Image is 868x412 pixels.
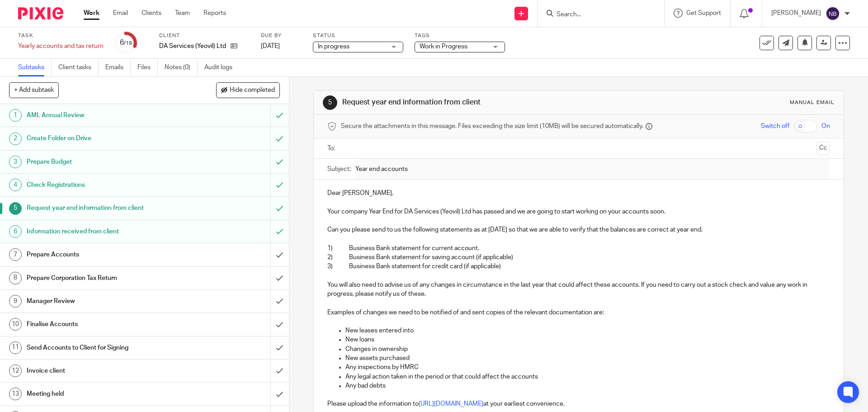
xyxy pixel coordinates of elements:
[203,9,226,18] a: Reports
[345,335,830,344] p: New loans
[230,87,275,94] span: Hide completed
[9,82,59,98] button: + Add subtask
[124,41,132,46] small: /19
[18,7,63,19] img: Pixie
[9,109,22,122] div: 1
[27,109,183,122] h1: AML Annual Review
[18,32,104,39] label: Task
[159,42,226,51] p: DA Services (Yeovil) Ltd
[27,201,183,215] h1: Request year end information from client
[327,189,830,198] p: Dear [PERSON_NAME],
[327,144,337,153] label: To:
[27,225,183,238] h1: Information received from client
[9,318,22,331] div: 10
[415,32,505,39] label: Tags
[327,253,830,262] p: 2) Business Bank statement for saving account (if applicable)
[27,248,183,261] h1: Prepare Accounts
[27,155,183,169] h1: Prepare Budget
[27,387,183,401] h1: Meeting held
[261,43,280,49] span: [DATE]
[345,381,830,390] p: Any bad debts
[159,32,250,39] label: Client
[327,244,830,253] p: 1) Business Bank statement for current account.
[261,32,302,39] label: Due by
[9,179,22,191] div: 4
[556,11,637,19] input: Search
[327,308,830,317] p: Examples of changes we need to be notified of and sent copies of the relevant documentation are:
[137,59,158,76] a: Files
[318,43,349,50] span: In progress
[345,345,830,354] p: Changes in ownership
[342,98,598,107] h1: Request year end information from client
[9,156,22,168] div: 3
[345,372,830,381] p: Any legal action taken in the period or that could affect the accounts
[27,271,183,285] h1: Prepare Corporation Tax Return
[420,43,467,50] span: Work in Progress
[27,341,183,355] h1: Send Accounts to Client for Signing
[323,95,337,110] div: 5
[142,9,161,18] a: Clients
[313,32,403,39] label: Status
[120,38,132,48] div: 6
[204,59,239,76] a: Audit logs
[327,207,830,216] p: Your company Year End for DA Services (Yeovil) Ltd has passed and we are going to start working o...
[826,6,840,21] img: svg%3E
[345,363,830,372] p: Any inspections by HMRC
[9,272,22,284] div: 8
[165,59,198,76] a: Notes (0)
[9,202,22,215] div: 5
[27,132,183,145] h1: Create Folder on Drive
[761,122,789,131] span: Switch off
[105,59,131,76] a: Emails
[84,9,99,18] a: Work
[327,225,830,234] p: Can you please send to us the following statements as at [DATE] so that we are able to verify tha...
[9,295,22,308] div: 9
[9,248,22,261] div: 7
[9,225,22,238] div: 6
[27,178,183,192] h1: Check Registrations
[18,59,52,76] a: Subtasks
[216,82,280,98] button: Hide completed
[9,341,22,354] div: 11
[327,280,830,299] p: You will also need to advise us of any changes in circumstance in the last year that could affect...
[816,142,830,155] button: Cc
[58,59,99,76] a: Client tasks
[686,10,721,16] span: Get Support
[27,364,183,378] h1: Invoice client
[821,122,830,131] span: On
[327,399,830,408] p: Please upload the information to at your earliest convenience.
[9,388,22,400] div: 13
[27,317,183,331] h1: Finalise Accounts
[790,99,835,106] div: Manual email
[327,262,830,271] p: 3) Business Bank statement for credit card (if applicable)
[113,9,128,18] a: Email
[345,326,830,335] p: New leases entered into
[341,122,643,131] span: Secure the attachments in this message. Files exceeding the size limit (10MB) will be secured aut...
[345,354,830,363] p: New assets purchased
[771,9,821,18] p: [PERSON_NAME]
[18,42,104,51] div: Yearly accounts and tax return
[9,365,22,377] div: 12
[27,294,183,308] h1: Manager Review
[175,9,190,18] a: Team
[327,165,351,174] label: Subject:
[419,401,483,407] a: [URL][DOMAIN_NAME]
[9,133,22,145] div: 2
